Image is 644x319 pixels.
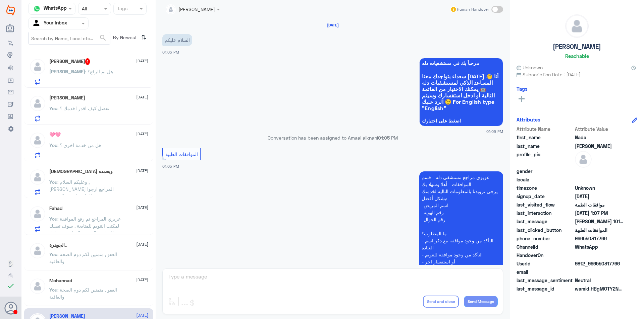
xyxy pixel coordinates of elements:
span: 9812_966550317766 [575,260,624,267]
span: null [575,252,624,259]
span: [DATE] [136,58,148,64]
span: 01:05 PM [162,164,179,168]
span: 01:05 PM [486,129,503,134]
span: Attribute Value [575,126,624,133]
h5: Fahad [49,206,62,211]
span: 01:05 PM [162,50,179,54]
span: اضغط على اختيارك [422,118,500,124]
p: 13/8/2025, 1:05 PM [162,34,192,46]
span: You [49,142,57,148]
span: 0 [575,277,624,284]
p: 13/8/2025, 1:05 PM [419,171,503,303]
span: last_message_sentiment [517,277,574,284]
h5: الجوهرة.. [49,242,67,248]
img: defaultAdmin.png [566,15,588,37]
span: Unknown [575,184,624,191]
span: You [49,179,57,185]
span: null [575,168,624,175]
span: [DATE] [136,277,148,283]
h6: Reachable [565,53,589,59]
span: By Newest [110,32,139,45]
span: : هل تم الرفع؟ [85,69,113,74]
img: defaultAdmin.png [29,58,46,75]
span: You [49,216,57,222]
span: [PERSON_NAME] [49,69,85,74]
span: timezone [517,184,574,191]
span: ChannelId [517,243,574,250]
span: Unknown [517,64,543,71]
span: الموافقات الطبية [165,151,198,157]
img: defaultAdmin.png [29,278,46,295]
span: 01:05 PM [378,135,398,141]
span: first_name [517,134,574,141]
span: : تفضل كيف اقدر اخدمك ؟ [57,105,109,111]
p: Conversation has been assigned to Amaal alknani [162,134,503,141]
i: ⇅ [141,32,147,43]
span: 966550317766 [575,235,624,242]
span: last_visited_flow [517,201,574,208]
span: 2 [575,243,624,250]
span: last_message [517,218,574,225]
span: ندى عبدالله الرصيص 1016485813 0550317766 التاكد من وجود موافقه لعيادة النساء والولاده [575,218,624,225]
img: defaultAdmin.png [29,95,46,112]
span: [DATE] [136,168,148,174]
span: You [49,251,57,257]
button: Avatar [4,302,17,314]
span: locale [517,176,574,183]
span: UserId [517,260,574,267]
span: null [575,176,624,183]
span: : وعليكم السلام , [PERSON_NAME] المراجع ارجوا تزويدي بالملعومات مع التوضيح للمساعدة في الموافقات ... [49,179,117,213]
span: Human Handover [457,6,489,12]
h6: Attributes [517,116,540,123]
input: Search by Name, Local etc… [29,32,110,44]
img: whatsapp.png [32,4,42,14]
button: Send and close [423,296,459,308]
span: 1 [85,58,90,65]
span: Abdullah [575,143,624,150]
span: : العفو , متمنين لكم دوم الصحة والعافية [49,251,117,264]
span: Attribute Name [517,126,574,133]
h5: Nada Abdullah [49,313,85,319]
h6: [DATE] [314,23,351,27]
span: profile_pic [517,151,574,166]
span: email [517,268,574,275]
span: last_name [517,143,574,150]
span: signup_date [517,193,574,200]
span: search [99,34,107,42]
span: Nada [575,134,624,141]
h5: خالد شولان [49,58,90,65]
span: سعداء بتواجدك معنا [DATE] 👋 أنا المساعد الذكي لمستشفيات دله 🤖 يمكنك الاختيار من القائمة التالية أ... [422,73,500,111]
button: search [99,32,107,44]
span: [DATE] [136,205,148,211]
span: Subscription Date : [DATE] [517,71,637,78]
h5: [PERSON_NAME] [553,43,601,51]
span: موافقات الطبية [575,201,624,208]
h5: 🩷🩷 [49,132,61,138]
img: defaultAdmin.png [29,132,46,149]
span: phone_number [517,235,574,242]
span: [DATE] [136,312,148,318]
span: HandoverOn [517,252,574,259]
span: last_interaction [517,210,574,217]
span: مرحباً بك في مستشفيات دله [422,61,500,66]
h5: Mohannad [49,278,72,284]
img: defaultAdmin.png [29,242,46,259]
img: defaultAdmin.png [29,169,46,185]
span: null [575,268,624,275]
span: 2025-08-13T10:05:26.007Z [575,193,624,200]
h5: سبحان الله وبحمده [49,169,113,174]
img: defaultAdmin.png [575,151,592,168]
span: You [49,105,57,111]
span: wamid.HBgMOTY2NTUwMzE3NzY2FQIAEhgUM0E4NjE1NTE4NUNDRjE0MDM4OUYA [575,285,624,292]
span: : هل من خدمة اخرى ؟ [57,142,101,148]
span: [DATE] [136,94,148,100]
span: [DATE] [136,131,148,137]
span: gender [517,168,574,175]
h6: Tags [517,86,528,92]
span: last_message_id [517,285,574,292]
img: defaultAdmin.png [29,206,46,222]
h5: Rakan Alanazi [49,95,85,101]
i: check [7,282,15,290]
div: Tags [116,5,128,13]
span: 2025-08-13T10:07:19.536Z [575,210,624,217]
